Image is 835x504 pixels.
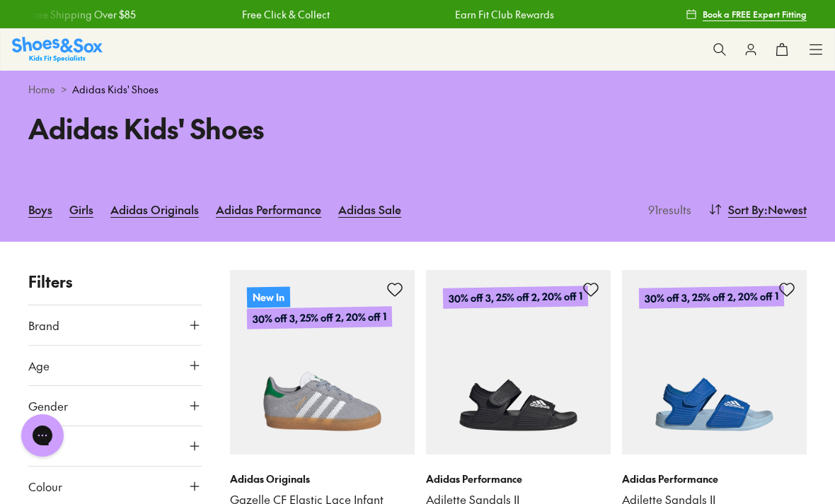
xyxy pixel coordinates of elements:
button: Style [28,426,202,466]
p: 30% off 3, 25% off 2, 20% off 1 [443,286,588,309]
a: Adidas Sale [338,194,401,225]
iframe: Gorgias live chat messenger [14,409,71,462]
p: Adidas Performance [622,471,807,486]
a: Earn Fit Club Rewards [455,7,554,22]
button: Sort By:Newest [708,194,807,225]
p: 91 results [643,201,691,218]
p: 30% off 3, 25% off 2, 20% off 1 [639,286,784,309]
a: Free Click & Collect [241,7,329,22]
a: Boys [28,194,52,225]
a: Free Shipping Over $85 [28,7,136,22]
button: Brand [28,305,202,345]
a: Shoes & Sox [12,37,103,61]
a: Adidas Performance [216,194,321,225]
span: Brand [28,317,59,334]
span: Sort By [728,201,764,218]
a: Home [28,82,55,97]
span: Colour [28,478,62,495]
a: Adidas Originals [110,194,199,225]
span: : Newest [764,201,807,218]
div: > [28,82,807,97]
p: Adidas Originals [230,471,415,486]
p: Filters [28,270,202,293]
img: SNS_Logo_Responsive.svg [12,37,103,61]
span: Adidas Kids' Shoes [72,82,159,97]
p: Adidas Performance [426,471,611,486]
h1: Adidas Kids' Shoes [28,108,401,148]
span: Age [28,357,50,374]
a: New In30% off 3, 25% off 2, 20% off 1 [230,270,415,455]
a: Girls [69,194,93,225]
span: Gender [28,397,68,414]
a: 30% off 3, 25% off 2, 20% off 1 [426,270,611,455]
button: Age [28,346,202,385]
a: 30% off 3, 25% off 2, 20% off 1 [622,270,807,455]
p: New In [247,286,290,307]
p: 30% off 3, 25% off 2, 20% off 1 [247,306,392,329]
a: Book a FREE Expert Fitting [686,1,807,27]
span: Book a FREE Expert Fitting [703,8,807,20]
button: Gender [28,386,202,426]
